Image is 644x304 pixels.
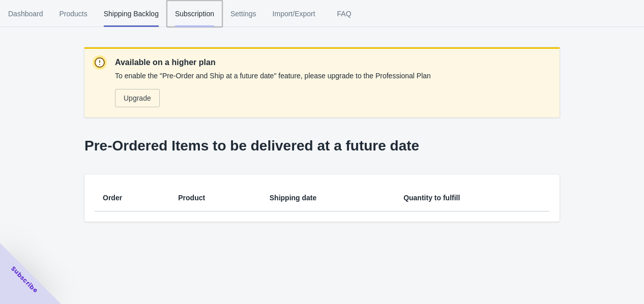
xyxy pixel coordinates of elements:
span: Product [178,194,205,202]
span: FAQ [332,1,357,27]
span: Subscribe [9,264,40,295]
span: Shipping Backlog [104,1,159,27]
span: Quantity to fulfill [403,194,460,202]
span: Shipping date [270,194,317,202]
span: Settings [230,1,256,27]
span: Dashboard [8,1,43,27]
span: Order [103,194,122,202]
span: Import/Export [273,1,315,27]
span: Upgrade [124,94,151,102]
p: Pre-Ordered Items to be delivered at a future date [84,138,560,154]
span: Products [60,1,87,27]
p: To enable the "Pre-Order and Ship at a future date" feature, please upgrade to the Professional Plan [115,71,431,81]
button: Upgrade [115,89,160,107]
p: Available on a higher plan [115,56,431,69]
span: Subscription [175,1,214,27]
